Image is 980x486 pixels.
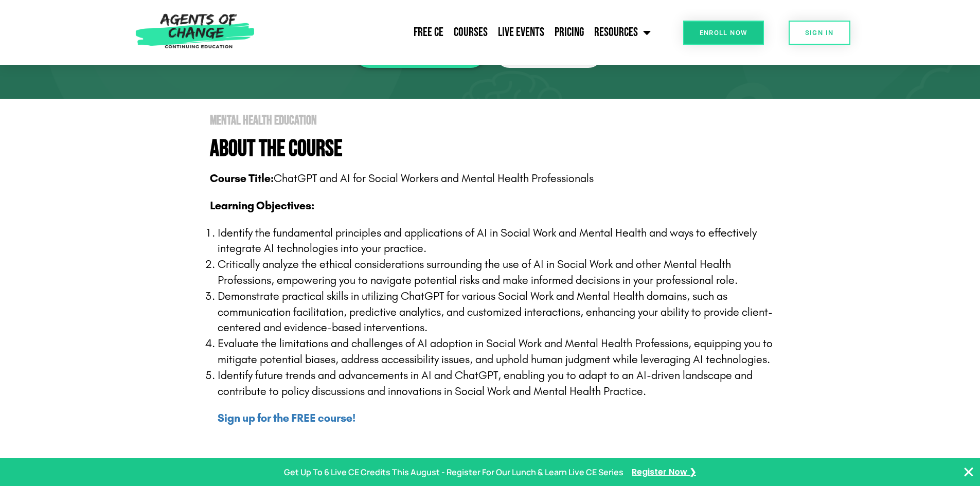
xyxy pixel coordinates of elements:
h2: Mental Health Education [210,114,783,127]
a: Pricing [549,20,589,45]
nav: Menu [260,20,656,45]
a: Courses [449,20,493,45]
a: Register Now ❯ [632,465,696,480]
p: Evaluate the limitations and challenges of AI adoption in Social Work and Mental Health Professio... [218,336,783,368]
p: Demonstrate practical skills in utilizing ChatGPT for various Social Work and Mental Health domai... [218,289,783,336]
p: ChatGPT and AI for Social Workers and Mental Health Professionals [210,171,783,187]
a: Live Events [493,20,549,45]
p: Identify future trends and advancements in AI and ChatGPT, enabling you to adapt to an AI-driven ... [218,368,783,400]
b: Learning Objectives: [210,199,314,212]
a: Free CE [408,20,449,45]
b: Course Title: [210,172,274,185]
a: SIGN IN [789,21,850,45]
p: Critically analyze the ethical considerations surrounding the use of AI in Social Work and other ... [218,257,783,289]
button: Close Banner [963,466,975,478]
p: Get Up To 6 Live CE Credits This August - Register For Our Lunch & Learn Live CE Series [284,465,623,480]
p: Identify the fundamental principles and applications of AI in Social Work and Mental Health and w... [218,225,783,257]
span: Enroll Now [700,29,747,36]
span: SIGN IN [805,29,834,36]
a: Enroll Now [683,21,764,45]
h4: About The Course [210,137,783,160]
a: Resources [589,20,656,45]
a: Sign up for the FREE course! [218,411,355,425]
